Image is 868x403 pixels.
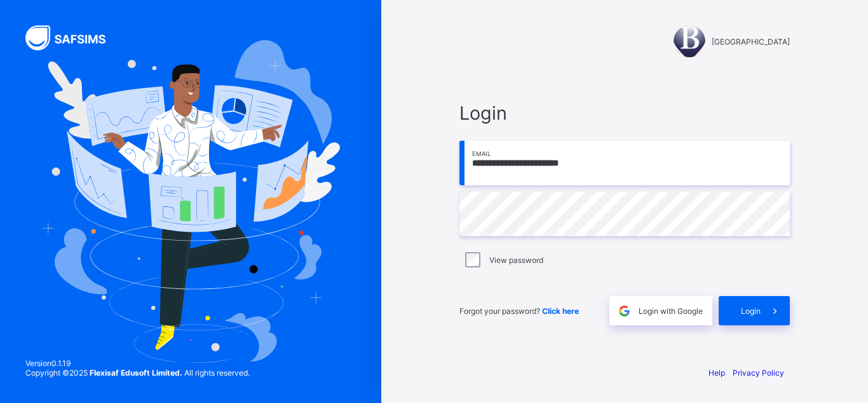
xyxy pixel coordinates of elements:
span: [GEOGRAPHIC_DATA] [712,37,790,46]
span: Version 0.1.19 [25,358,250,368]
span: Copyright © 2025 All rights reserved. [25,368,250,378]
span: Login [741,306,761,316]
a: Privacy Policy [733,368,784,378]
label: View password [489,255,543,265]
img: Hero Image [41,40,341,362]
strong: Flexisaf Edusoft Limited. [90,368,182,378]
img: google.396cfc9801f0270233282035f929180a.svg [617,304,632,318]
span: Login [459,102,790,124]
a: Help [709,368,725,378]
span: Login with Google [639,306,703,316]
span: Forgot your password? [459,306,579,316]
a: Click here [542,306,579,316]
img: SAFSIMS Logo [25,25,121,50]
